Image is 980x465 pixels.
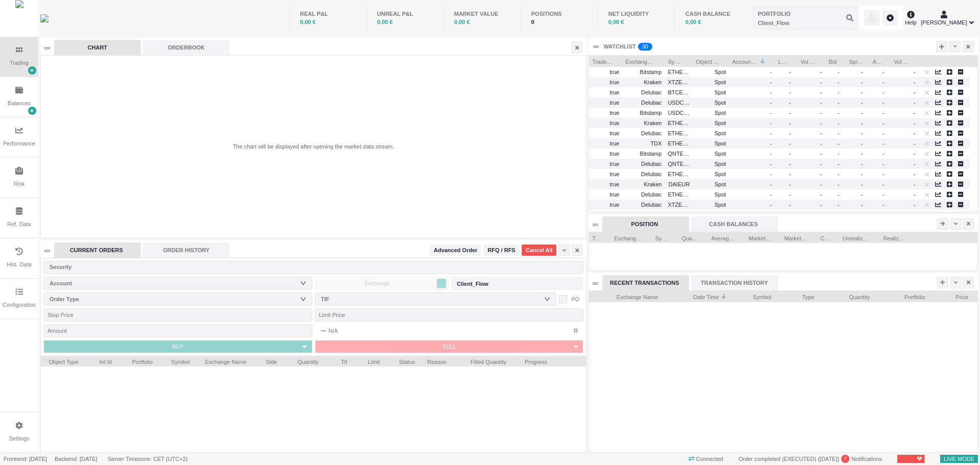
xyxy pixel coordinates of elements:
[377,10,433,18] div: UNREAL P&L
[696,87,726,99] span: Spot
[770,161,772,167] span: -
[43,324,312,337] input: Amount
[914,202,916,208] span: -
[443,344,456,350] span: SELL
[914,130,916,136] span: -
[861,151,867,157] span: -
[838,140,843,146] span: -
[735,454,886,464] div: Notifications
[883,79,888,85] span: -
[914,120,916,126] span: -
[668,66,690,78] span: ETHEUR
[592,128,619,139] span: true
[592,66,619,78] span: true
[50,278,302,288] div: Account
[359,356,380,366] span: Limit
[842,232,871,242] span: Unrealized P&L
[464,356,506,366] span: Filled Quantity
[91,356,112,366] span: Int Id
[592,168,619,180] span: true
[914,69,916,75] span: -
[377,19,393,25] span: 0,00 €
[233,142,394,151] div: The chart will be displayed after opening the market data stream.
[696,158,726,170] span: Spot
[789,110,795,116] span: -
[861,100,867,106] span: -
[838,89,843,95] span: -
[937,291,968,301] span: Price
[592,138,619,150] span: true
[789,100,795,106] span: -
[644,79,662,85] span: Kraken
[838,79,843,85] span: -
[54,40,141,55] div: CHART
[650,140,661,146] span: TDX
[608,19,624,25] span: 0,00 €
[696,56,720,66] span: Object Type
[914,171,916,177] span: -
[644,181,662,187] span: Kraken
[10,59,29,67] div: Trading
[3,301,36,309] div: Configuration
[696,199,726,211] span: Spot
[592,158,619,170] span: true
[861,69,867,75] span: -
[816,456,839,462] span: ( )
[883,89,888,95] span: -
[519,356,547,366] span: Progress
[50,262,573,272] div: Security
[838,120,843,126] span: -
[696,97,726,109] span: Spot
[696,168,726,180] span: Spot
[838,212,843,218] span: -
[883,232,907,242] span: Realized P&L
[861,140,867,146] span: -
[861,212,867,218] span: -
[655,232,669,242] span: Symbol
[770,212,772,218] span: -
[861,110,867,116] span: -
[820,130,822,136] span: -
[789,89,795,95] span: -
[789,151,795,157] span: -
[883,212,888,218] span: -
[905,9,917,27] div: Help
[614,232,643,242] span: Exchange Name
[668,158,690,170] span: QNTEUR
[638,43,652,51] sup: 30
[696,189,726,201] span: Spot
[202,356,247,366] span: Exchange Name
[800,56,816,66] span: Vol Bid
[454,19,470,25] span: 0,00 €
[752,6,859,30] input: Client_Flow
[592,107,619,119] span: true
[861,191,867,198] span: -
[861,181,867,187] span: -
[531,10,587,18] div: POSITIONS
[668,138,690,150] span: ETHEUR
[640,151,662,157] span: Bitstamp
[778,56,788,66] span: Last
[748,232,772,242] span: Market Price
[608,10,665,18] div: NET LIQUIDITY
[7,260,31,269] div: Hist. Data
[770,130,772,136] span: -
[259,356,277,366] span: Side
[883,181,888,187] span: -
[592,199,619,211] span: true
[838,161,843,167] span: -
[789,191,795,198] span: -
[789,212,795,218] span: -
[644,212,662,218] span: Kraken
[914,79,916,85] span: -
[784,232,808,242] span: Market Value
[641,202,661,208] span: Delubac
[668,97,690,109] span: USDCEUR
[828,56,837,66] span: Bid
[300,296,306,302] i: icon: down
[914,100,916,106] span: -
[696,138,726,150] span: Spot
[872,56,881,66] span: Ask
[668,77,690,88] span: XTZEUR
[696,128,726,139] span: Spot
